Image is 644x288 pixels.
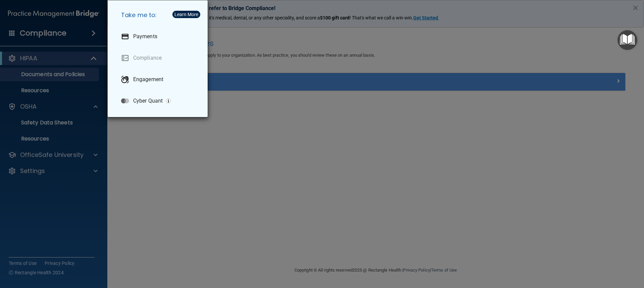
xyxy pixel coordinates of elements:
p: Payments [133,33,157,40]
button: Learn More [172,11,200,18]
div: Learn More [174,12,198,17]
p: Engagement [133,76,163,83]
a: Payments [116,27,202,46]
a: Cyber Quant [116,92,202,110]
a: Compliance [116,49,202,67]
button: Open Resource Center [618,30,637,50]
h5: Take me to: [116,6,202,24]
p: Cyber Quant [133,98,163,104]
a: Engagement [116,70,202,89]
